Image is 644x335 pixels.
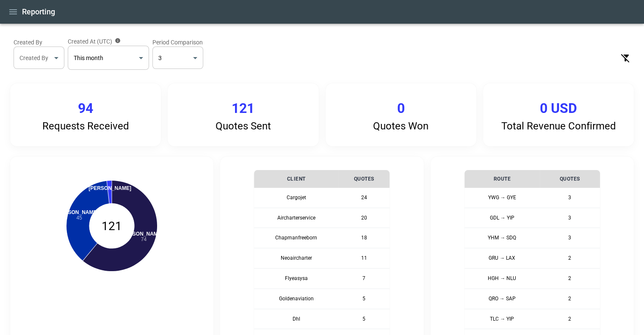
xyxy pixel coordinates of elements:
th: Quotes [540,170,600,188]
h1: Reporting [22,7,55,17]
div: 1st to yesterday, this month [69,52,135,64]
th: YHM → SDQ [464,228,540,248]
td: 5 [338,288,390,309]
th: HGH → NLU [464,269,540,289]
th: Aircharterservice [254,208,338,228]
td: 20 [338,208,390,228]
td: 3 [540,188,600,208]
tspan: [PERSON_NAME]... [56,209,103,215]
th: QRO → SAP [464,288,540,309]
th: Neoaircharter [254,248,338,269]
p: Quotes Sent [216,120,271,132]
th: Quotes [338,170,390,188]
th: Chapmanfreeborn [254,228,338,248]
td: 5 [338,309,390,329]
td: 11 [338,248,390,269]
tspan: [PERSON_NAME] [88,185,131,191]
th: TLC → YIP [464,309,540,329]
p: Requests Received [42,120,129,132]
td: 2 [540,288,600,309]
td: 2 [540,248,600,269]
p: 0 USD [540,100,577,117]
div: Created By [19,54,51,62]
tspan: [PERSON_NAME]... [120,231,167,236]
tspan: 74 [141,236,147,242]
th: Client [254,170,338,188]
p: Quotes Won [373,120,428,132]
th: GRU → LAX [464,248,540,269]
p: Total Revenue Confirmed [501,120,616,132]
td: 2 [540,269,600,289]
text: 121 [102,219,122,233]
th: YWG → GYE [464,188,540,208]
th: Cargojet [254,188,338,208]
td: 3 [540,208,600,228]
label: Period Comparison [152,38,203,47]
td: 24 [338,188,390,208]
svg: Clear Filters [620,53,630,63]
div: 3 [152,47,203,69]
th: Goldenaviation [254,288,338,309]
td: 3 [540,228,600,248]
label: Created At (UTC) [68,37,149,46]
tspan: 45 [77,215,83,221]
p: 121 [232,100,254,117]
th: GDL → YIP [464,208,540,228]
th: Route [464,170,540,188]
th: Dhl [254,309,338,329]
td: 7 [338,269,390,289]
td: 2 [540,309,600,329]
p: 94 [78,100,93,117]
svg: Data includes activity through 13/08/2025 (end of day UTC) [115,38,121,44]
p: 0 [397,100,405,117]
label: Created By [14,38,64,47]
th: Flyeasysa [254,269,338,289]
td: 18 [338,228,390,248]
